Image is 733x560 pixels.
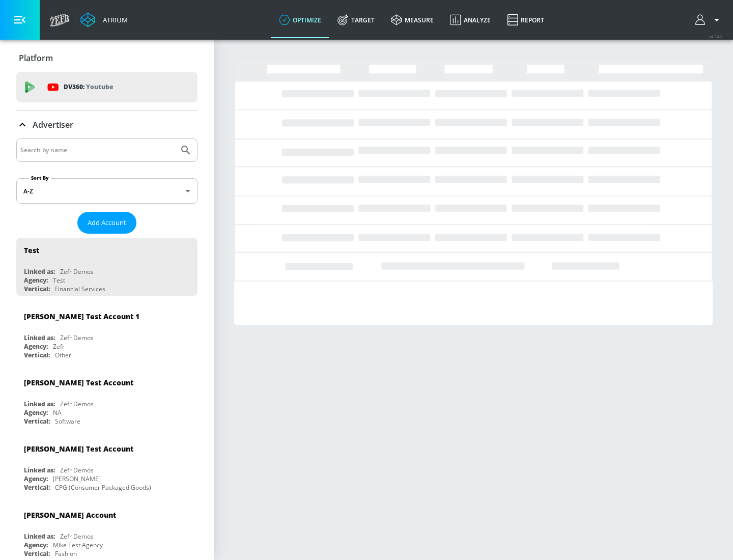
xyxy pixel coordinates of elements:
div: Vertical: [24,417,50,426]
label: Sort By [29,175,51,181]
p: Youtube [86,81,113,92]
div: Linked as: [24,267,55,276]
div: Zefr Demos [60,400,94,408]
div: [PERSON_NAME] [53,474,101,483]
span: v 4.24.0 [709,34,723,39]
a: measure [383,2,442,38]
div: Zefr Demos [60,466,94,474]
div: Agency: [24,474,48,483]
div: CPG (Consumer Packaged Goods) [55,483,151,492]
a: Atrium [80,12,128,27]
div: Vertical: [24,549,50,558]
div: TestLinked as:Zefr DemosAgency:TestVertical:Financial Services [16,238,198,296]
div: [PERSON_NAME] Test AccountLinked as:Zefr DemosAgency:NAVertical:Software [16,370,198,428]
div: [PERSON_NAME] Test Account 1 [24,312,139,321]
input: Search by name [20,144,175,157]
div: Software [55,417,80,426]
div: Vertical: [24,285,50,293]
div: Linked as: [24,466,55,474]
div: Zefr Demos [60,532,94,541]
div: Vertical: [24,483,50,492]
div: [PERSON_NAME] Test Account 1Linked as:Zefr DemosAgency:ZefrVertical:Other [16,304,198,362]
div: Zefr [53,342,65,351]
a: Report [499,2,552,38]
div: [PERSON_NAME] Test Account [24,444,133,454]
div: DV360: Youtube [16,72,198,102]
div: Platform [16,44,198,72]
p: Platform [19,52,53,64]
div: [PERSON_NAME] Test Account [24,378,133,387]
div: Zefr Demos [60,333,94,342]
div: Fashion [55,549,77,558]
div: Mike Test Agency [53,541,103,549]
div: Atrium [99,15,128,24]
p: Advertiser [33,119,73,130]
div: Agency: [24,342,48,351]
div: Agency: [24,276,48,285]
div: Financial Services [55,285,105,293]
span: Add Account [88,217,126,229]
div: Test [24,245,39,255]
div: [PERSON_NAME] Test AccountLinked as:Zefr DemosAgency:[PERSON_NAME]Vertical:CPG (Consumer Packaged... [16,436,198,494]
div: Zefr Demos [60,267,94,276]
div: NA [53,408,62,417]
div: Agency: [24,408,48,417]
p: DV360: [64,81,113,93]
div: Linked as: [24,400,55,408]
div: Test [53,276,65,285]
div: Linked as: [24,333,55,342]
a: Analyze [442,2,499,38]
div: A-Z [16,178,198,204]
div: Other [55,351,71,359]
div: Linked as: [24,532,55,541]
a: Target [329,2,383,38]
div: [PERSON_NAME] Account [24,510,116,520]
div: Agency: [24,541,48,549]
button: Add Account [77,212,136,234]
div: Advertiser [16,110,198,139]
a: optimize [271,2,329,38]
div: Vertical: [24,351,50,359]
